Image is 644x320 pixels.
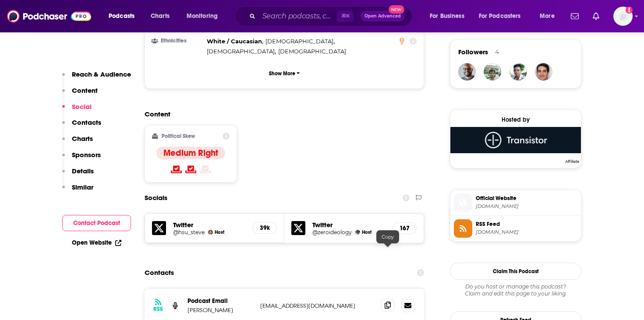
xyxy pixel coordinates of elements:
[312,221,385,229] h5: Twitter
[151,10,170,22] span: Charts
[207,48,275,55] span: [DEMOGRAPHIC_DATA]
[152,65,417,81] button: Show More
[269,70,295,77] p: Show More
[495,48,499,56] div: 4
[450,116,581,123] div: Hosted by
[613,7,633,26] button: Show profile menu
[260,224,269,232] h5: 39k
[207,38,262,45] span: White / Caucasian
[62,102,92,119] button: Social
[278,48,346,55] span: [DEMOGRAPHIC_DATA]
[62,134,93,151] button: Charts
[361,11,405,21] button: Open AdvancedNew
[476,229,577,236] span: feeds.transistor.fm
[473,9,534,23] button: open menu
[484,63,501,81] img: aleco.glez1989
[72,239,121,246] a: Open Website
[450,263,581,280] button: Claim This Podcast
[145,264,174,281] h2: Contacts
[364,14,401,18] span: Open Advanced
[109,10,134,22] span: Podcasts
[62,151,101,167] button: Sponsors
[563,159,581,164] span: Affiliate
[215,229,224,235] span: Host
[389,5,404,14] span: New
[540,10,555,22] span: More
[173,221,245,229] h5: Twitter
[62,70,131,86] button: Reach & Audience
[72,183,93,191] p: Similar
[152,38,203,44] h3: Ethnicities
[510,63,527,81] img: moharom4394
[424,9,475,23] button: open menu
[337,11,354,22] span: ⌘ K
[103,9,146,23] button: open menu
[163,148,218,158] h4: Medium Right
[180,9,229,23] button: open menu
[187,10,218,22] span: Monitoring
[458,48,488,56] span: Followers
[145,110,417,118] h2: Content
[62,167,94,183] button: Details
[450,283,581,297] div: Claim and edit this page to your liking.
[72,151,101,159] p: Sponsors
[188,297,253,305] p: Podcast Email
[145,190,167,206] h2: Socials
[153,306,163,313] h3: RSS
[188,306,253,314] p: [PERSON_NAME]
[265,38,333,45] span: [DEMOGRAPHIC_DATA]
[458,63,476,81] img: zmcpodcasts
[613,7,633,26] img: User Profile
[207,46,276,56] span: ,
[535,63,552,81] img: fa642
[476,203,577,210] span: manifold1.com
[376,230,399,243] div: Copy
[355,230,360,235] img: Corey Washington
[72,86,98,95] p: Content
[476,194,577,202] span: Official Website
[312,229,352,236] a: @zeroideology
[362,229,372,235] span: Host
[72,134,93,143] p: Charts
[145,9,175,23] a: Charts
[72,102,92,111] p: Social
[626,7,633,14] svg: Add a profile image
[259,9,337,23] input: Search podcasts, credits, & more...
[450,127,581,153] img: Transistor
[589,9,603,24] a: Show notifications dropdown
[567,9,582,24] a: Show notifications dropdown
[62,215,131,231] button: Contact Podcast
[479,10,521,22] span: For Podcasters
[162,133,195,139] h2: Political Skew
[207,36,263,46] span: ,
[243,6,421,26] div: Search podcasts, credits, & more...
[534,9,566,23] button: open menu
[454,219,577,238] a: RSS Feed[DOMAIN_NAME]
[260,302,374,309] p: [EMAIL_ADDRESS][DOMAIN_NAME]
[72,70,131,78] p: Reach & Audience
[7,8,91,25] img: Podchaser - Follow, Share and Rate Podcasts
[72,167,94,175] p: Details
[265,36,335,46] span: ,
[454,193,577,212] a: Official Website[DOMAIN_NAME]
[450,127,581,163] a: Transistor
[400,225,409,232] h5: 167
[430,10,464,22] span: For Business
[62,118,101,134] button: Contacts
[72,118,101,127] p: Contacts
[62,183,93,199] button: Similar
[208,230,213,235] img: Stephen Hsu
[173,229,205,236] a: @hsu_steve
[476,220,577,228] span: RSS Feed
[450,283,581,290] span: Do you host or manage this podcast?
[613,7,633,26] span: Logged in as derettb
[62,86,98,102] button: Content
